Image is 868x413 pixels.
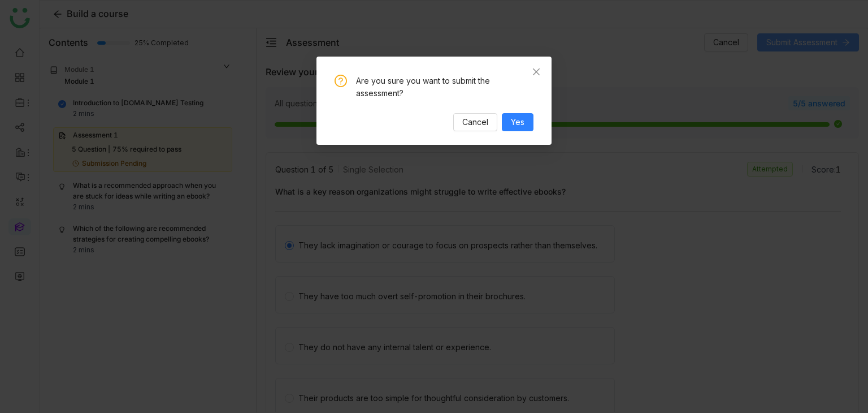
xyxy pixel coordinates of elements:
[462,116,488,128] span: Cancel
[453,113,497,131] button: Cancel
[521,57,552,87] button: Close
[511,116,524,128] span: Yes
[356,75,533,100] div: Are you sure you want to submit the assessment?
[502,113,533,131] button: Yes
